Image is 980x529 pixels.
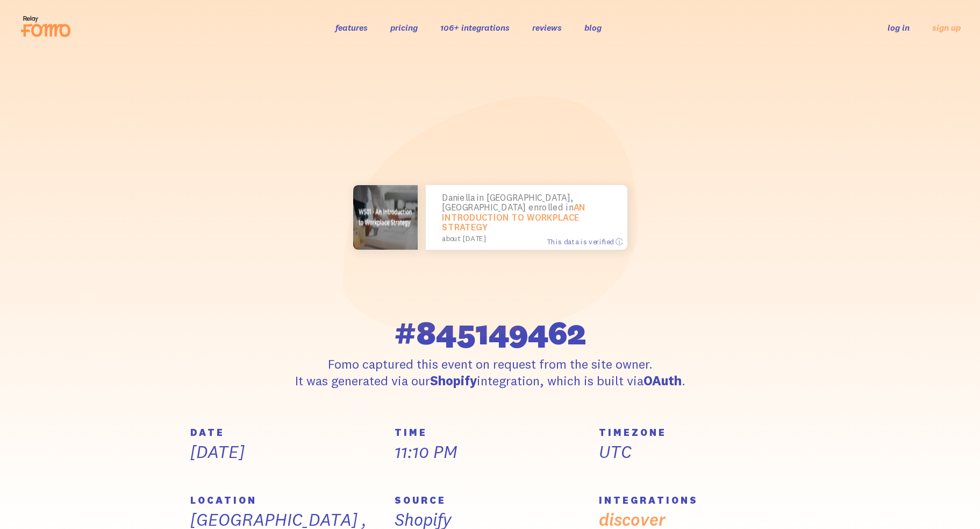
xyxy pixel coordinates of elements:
span: This data is verified ⓘ [547,237,623,246]
p: UTC [599,441,790,463]
strong: Shopify [430,372,477,389]
img: WS01-AnIntroductiontoWorkplaceStrategy_small.png [353,185,418,250]
h5: TIMEZONE [599,428,790,438]
a: reviews [532,22,562,33]
a: 106+ integrations [440,22,510,33]
a: log in [888,22,910,33]
a: features [335,22,368,33]
span: #845149462 [394,316,586,349]
p: Fomo captured this event on request from the site owner. It was generated via our integration, wh... [292,356,688,389]
a: blog [584,22,602,33]
strong: OAuth [643,372,682,389]
p: Daniella in [GEOGRAPHIC_DATA], [GEOGRAPHIC_DATA] enrolled in [442,193,611,242]
p: [DATE] [190,441,382,463]
h5: LOCATION [190,496,382,505]
h5: TIME [395,428,586,438]
h5: INTEGRATIONS [599,496,790,505]
a: pricing [390,22,418,33]
small: about [DATE] [442,234,606,242]
a: sign up [932,22,961,33]
p: 11:10 PM [395,441,586,463]
a: AN INTRODUCTION TO WORKPLACE STRATEGY [442,202,585,232]
h5: DATE [190,428,382,438]
h5: SOURCE [395,496,586,505]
